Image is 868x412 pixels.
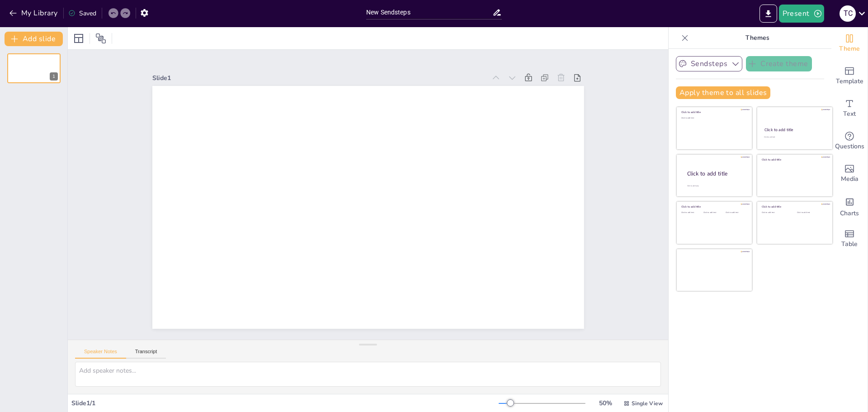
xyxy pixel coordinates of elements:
[68,9,96,18] div: Saved
[831,157,868,190] div: Add images, graphics, shapes or video
[831,223,868,255] div: Add a table
[95,33,106,44] span: Position
[5,32,63,46] button: Add slide
[836,76,863,86] span: Template
[841,239,858,249] span: Table
[676,86,770,99] button: Apply theme to all slides
[762,212,790,214] div: Click to add text
[687,185,744,187] div: Click to add body
[831,92,868,125] div: Add text boxes
[841,174,859,184] span: Media
[843,109,856,119] span: Text
[764,136,824,138] div: Click to add text
[840,5,856,22] div: T C
[797,212,826,214] div: Click to add text
[746,56,812,71] button: Create theme
[762,205,826,208] div: Click to add title
[681,212,702,214] div: Click to add text
[687,170,745,177] div: Click to add title
[703,212,724,214] div: Click to add text
[840,208,859,218] span: Charts
[831,60,868,92] div: Add ready made slides
[681,117,746,119] div: Click to add text
[764,127,825,133] div: Click to add title
[152,74,486,82] div: Slide 1
[835,142,864,152] span: Questions
[126,349,166,359] button: Transcript
[831,190,868,223] div: Add charts and graphs
[676,56,742,71] button: Sendsteps
[759,5,777,23] button: Export to PowerPoint
[839,44,860,54] span: Theme
[681,205,746,208] div: Click to add title
[75,349,126,359] button: Speaker Notes
[831,27,868,60] div: Change the overall theme
[692,27,822,49] p: Themes
[762,158,826,161] div: Click to add title
[366,6,492,19] input: Insert title
[594,399,616,407] div: 50 %
[726,212,746,214] div: Click to add text
[71,399,499,407] div: Slide 1 / 1
[71,31,86,46] div: Layout
[840,5,856,23] button: T C
[779,5,824,23] button: Present
[681,110,746,114] div: Click to add title
[7,53,61,83] div: 1
[831,125,868,157] div: Get real-time input from your audience
[632,400,663,407] span: Single View
[50,72,58,81] div: 1
[7,6,61,20] button: My Library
